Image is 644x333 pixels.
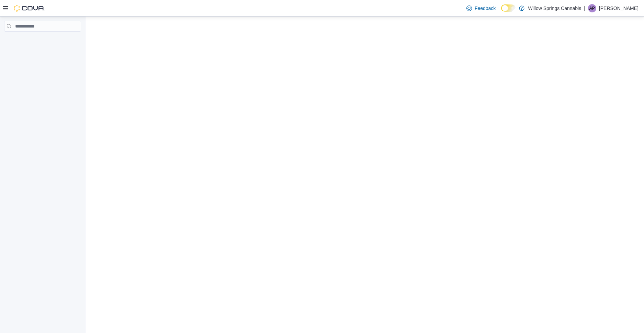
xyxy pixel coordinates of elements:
[599,4,639,12] p: [PERSON_NAME]
[4,33,81,50] nav: Complex example
[475,5,496,12] span: Feedback
[501,4,516,12] input: Dark Mode
[584,4,585,12] p: |
[589,4,595,12] span: AP
[14,5,45,12] img: Cova
[528,4,581,12] p: Willow Springs Cannabis
[464,1,498,15] a: Feedback
[588,4,596,12] div: Alex Perdikis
